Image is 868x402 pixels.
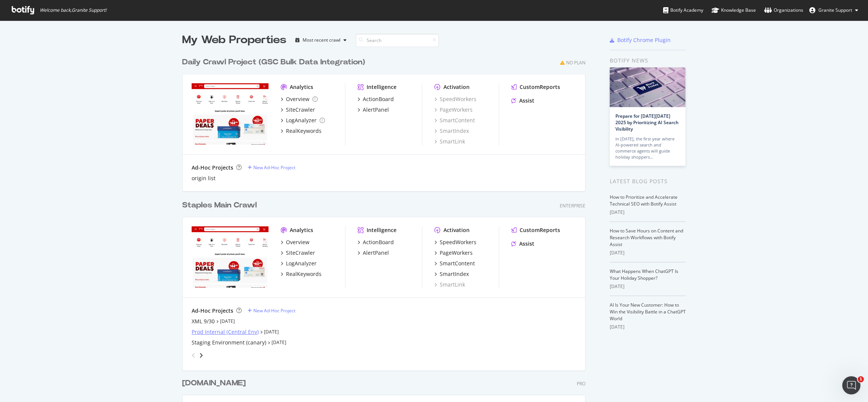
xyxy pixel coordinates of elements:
[286,249,315,257] div: SiteCrawler
[434,281,465,288] a: SmartLink
[367,226,397,234] div: Intelligence
[290,226,313,234] div: Analytics
[363,106,389,114] div: AlertPanel
[189,349,198,361] div: angle-left
[443,226,470,234] div: Activation
[286,117,317,124] div: LogAnalyzer
[511,83,560,91] a: CustomReports
[290,83,313,91] div: Analytics
[286,95,309,103] div: Overview
[615,113,679,132] a: Prepare for [DATE][DATE] 2025 by Prioritizing AI Search Visibility
[434,138,465,145] a: SmartLink
[253,164,295,171] div: New Ad-Hoc Project
[358,95,394,103] a: ActionBoard
[182,200,257,211] div: Staples Main Crawl
[434,270,469,278] a: SmartIndex
[358,106,389,114] a: AlertPanel
[248,307,295,314] a: New Ad-Hoc Project
[610,209,686,216] div: [DATE]
[610,249,686,256] div: [DATE]
[248,164,295,171] a: New Ad-Hoc Project
[610,194,678,207] a: How to Prioritize and Accelerate Technical SEO with Botify Assist
[520,83,560,91] div: CustomReports
[286,127,322,135] div: RealKeywords
[192,318,215,325] a: XML 9/30
[192,175,215,182] a: origin list
[356,34,439,47] input: Search
[610,283,686,290] div: [DATE]
[192,328,259,336] a: Prod Internal (Central Env)
[363,249,389,257] div: AlertPanel
[253,307,295,314] div: New Ad-Hoc Project
[286,260,317,267] div: LogAnalyzer
[182,33,286,48] div: My Web Properties
[434,249,473,257] a: PageWorkers
[434,238,476,246] a: SpeedWorkers
[281,249,315,257] a: SiteCrawler
[818,7,852,13] span: Granite Support
[281,127,322,135] a: RealKeywords
[842,376,860,394] iframe: Intercom live chat
[610,177,686,185] div: Latest Blog Posts
[281,106,315,114] a: SiteCrawler
[281,270,322,278] a: RealKeywords
[519,97,534,104] div: Assist
[192,164,233,171] div: Ad-Hoc Projects
[286,238,309,246] div: Overview
[803,4,864,16] button: Granite Support
[198,352,204,359] div: angle-right
[610,227,683,248] a: How to Save Hours on Content and Research Workflows with Botify Assist
[192,339,266,346] a: Staging Environment (canary)
[764,6,803,14] div: Organizations
[610,36,671,44] a: Botify Chrome Plugin
[617,36,671,44] div: Botify Chrome Plugin
[663,6,703,14] div: Botify Academy
[440,238,476,246] div: SpeedWorkers
[264,329,279,335] a: [DATE]
[281,260,317,267] a: LogAnalyzer
[358,238,394,246] a: ActionBoard
[192,83,269,145] img: staples.com
[272,339,286,346] a: [DATE]
[858,376,864,382] span: 1
[610,324,686,330] div: [DATE]
[286,270,322,278] div: RealKeywords
[511,240,534,248] a: Assist
[182,200,260,211] a: Staples Main Crawl
[520,226,560,234] div: CustomReports
[182,57,368,68] a: Daily Crawl Project (GSC Bulk Data Integration)
[434,95,476,103] div: SpeedWorkers
[610,67,685,107] img: Prepare for Black Friday 2025 by Prioritizing AI Search Visibility
[40,7,106,13] span: Welcome back, Granite Support !
[577,380,585,387] div: Pro
[182,378,249,389] a: [DOMAIN_NAME]
[192,307,233,315] div: Ad-Hoc Projects
[610,268,678,281] a: What Happens When ChatGPT Is Your Holiday Shopper?
[434,117,475,124] a: SmartContent
[358,249,389,257] a: AlertPanel
[511,226,560,234] a: CustomReports
[363,238,394,246] div: ActionBoard
[434,106,473,114] a: PageWorkers
[281,117,325,124] a: LogAnalyzer
[292,34,350,46] button: Most recent crawl
[281,238,309,246] a: Overview
[615,136,680,160] div: In [DATE], the first year where AI-powered search and commerce agents will guide holiday shoppers…
[440,270,469,278] div: SmartIndex
[610,56,686,65] div: Botify news
[560,203,585,209] div: Enterprise
[303,38,340,42] div: Most recent crawl
[440,249,473,257] div: PageWorkers
[281,95,318,103] a: Overview
[443,83,470,91] div: Activation
[182,378,246,389] div: [DOMAIN_NAME]
[434,127,469,135] a: SmartIndex
[286,106,315,114] div: SiteCrawler
[610,302,686,322] a: AI Is Your New Customer: How to Win the Visibility Battle in a ChatGPT World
